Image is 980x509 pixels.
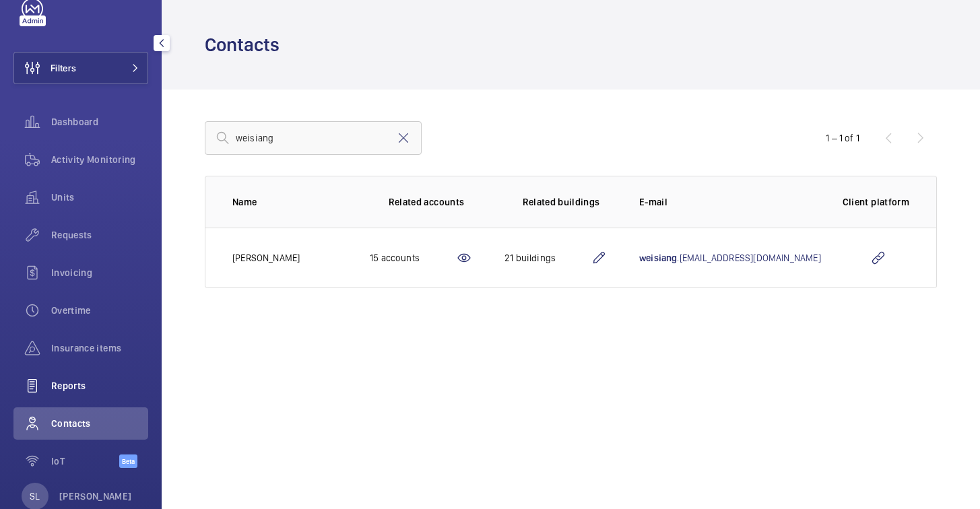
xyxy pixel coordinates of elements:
[51,379,148,393] span: Reports
[205,121,422,155] input: Search by lastname, firstname, mail or client
[523,195,600,209] p: Related buildings
[639,195,821,209] p: E-mail
[51,266,148,279] span: Invoicing
[13,52,148,84] button: Filters
[51,191,148,204] span: Units
[59,489,132,503] p: [PERSON_NAME]
[232,195,348,209] p: Name
[30,489,40,503] p: SL
[232,251,300,265] p: [PERSON_NAME]
[119,454,137,468] span: Beta
[51,115,148,129] span: Dashboard
[843,195,909,209] p: Client platform
[51,304,148,317] span: Overtime
[639,252,821,263] a: weisiang.[EMAIL_ADDRESS][DOMAIN_NAME]
[51,153,148,166] span: Activity Monitoring
[51,417,148,430] span: Contacts
[370,251,456,265] div: 15 accounts
[51,61,76,75] span: Filters
[51,454,119,468] span: IoT
[639,252,677,263] span: weisiang
[51,228,148,242] span: Requests
[504,251,591,265] div: 21 buildings
[205,32,288,57] h1: Contacts
[826,131,859,145] div: 1 – 1 of 1
[389,195,465,209] p: Related accounts
[51,341,148,355] span: Insurance items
